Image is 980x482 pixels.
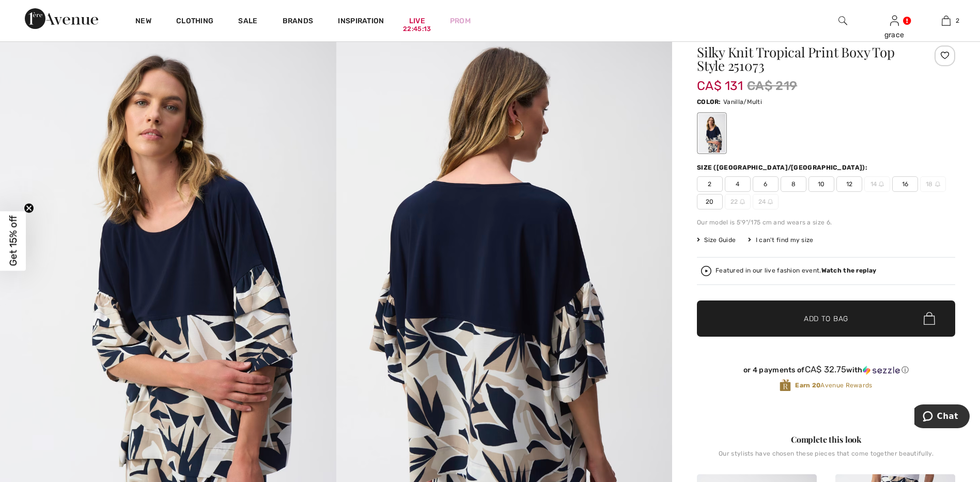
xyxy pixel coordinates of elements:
span: 14 [864,176,890,192]
button: Add to Bag [697,300,955,337]
div: or 4 payments ofCA$ 32.75withSezzle Click to learn more about Sezzle [697,365,955,379]
span: Color: [697,98,721,106]
span: Get 15% off [7,216,19,266]
a: Live22:45:13 [409,16,425,26]
span: 8 [781,176,806,192]
div: Featured in our live fashion event. [715,267,876,274]
img: ring-m.svg [935,182,940,187]
div: Vanilla/Multi [698,114,725,153]
strong: Watch the replay [821,267,877,274]
div: grace [869,29,920,40]
a: Sale [238,17,257,27]
img: Watch the replay [701,266,711,276]
img: ring-m.svg [768,199,773,204]
span: 18 [920,176,946,192]
span: 2 [956,16,959,25]
img: 1ère Avenue [25,8,98,29]
span: 2 [697,176,723,192]
img: My Info [890,14,899,27]
span: 24 [753,194,779,209]
img: ring-m.svg [879,182,884,187]
span: Avenue Rewards [795,381,872,390]
button: Close teaser [24,203,34,214]
img: Avenue Rewards [780,379,791,393]
div: I can't find my size [748,235,813,245]
img: search the website [838,14,847,27]
div: Complete this look [697,433,955,446]
strong: Earn 20 [795,382,820,389]
span: CA$ 131 [697,68,743,93]
span: CA$ 219 [747,77,797,95]
span: CA$ 32.75 [805,364,847,374]
h1: Silky Knit Tropical Print Boxy Top Style 251073 [697,46,912,72]
a: Brands [283,17,314,27]
span: 4 [725,176,751,192]
span: Vanilla/Multi [723,98,762,106]
span: 20 [697,194,723,209]
span: 22 [725,194,751,209]
span: Add to Bag [804,313,848,324]
span: 12 [836,176,862,192]
a: 2 [921,14,971,27]
span: 10 [808,176,834,192]
a: Prom [450,16,471,26]
div: Size ([GEOGRAPHIC_DATA]/[GEOGRAPHIC_DATA]): [697,163,869,172]
img: Sezzle [863,366,900,375]
span: Inspiration [338,17,384,27]
span: 16 [892,176,918,192]
div: or 4 payments of with [697,365,955,375]
a: New [135,17,151,27]
iframe: Opens a widget where you can chat to one of our agents [914,404,970,430]
div: Our stylists have chosen these pieces that come together beautifully. [697,450,955,465]
img: Bag.svg [924,312,935,325]
div: 22:45:13 [403,24,431,34]
span: Size Guide [697,235,736,245]
div: Our model is 5'9"/175 cm and wears a size 6. [697,218,955,227]
a: Clothing [176,17,213,27]
img: ring-m.svg [740,199,745,204]
img: My Bag [942,14,951,27]
a: Sign In [890,16,899,25]
span: 6 [753,176,779,192]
